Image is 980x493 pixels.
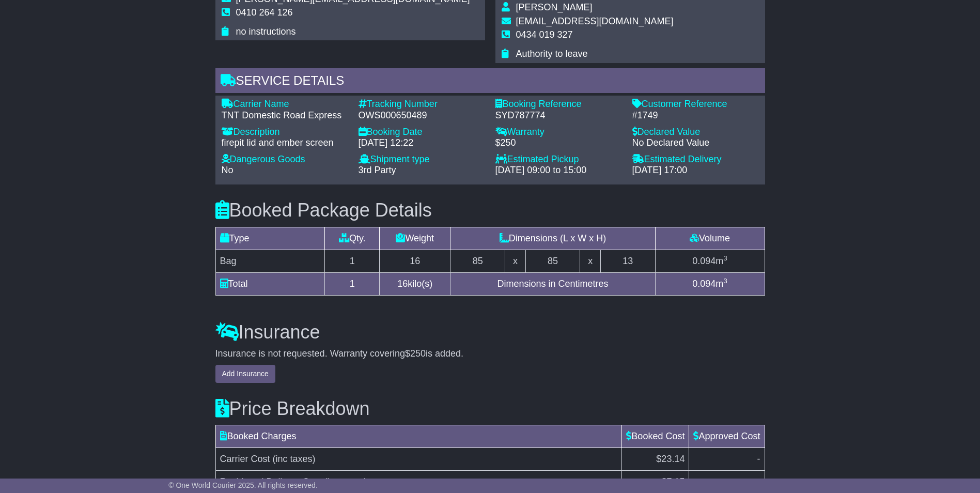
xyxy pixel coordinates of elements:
span: (inc taxes) [324,476,367,487]
td: 1 [325,250,380,272]
td: Qty. [325,227,380,250]
h3: Price Breakdown [215,398,765,419]
td: Approved Cost [689,425,765,448]
div: Service Details [215,68,765,96]
span: $250 [405,348,426,359]
span: no instructions [236,26,296,37]
span: $23.14 [656,454,685,464]
button: Add Insurance [215,365,275,383]
sup: 3 [723,254,727,262]
div: [DATE] 12:22 [359,137,485,149]
span: Residental Delivery Cost [220,476,322,487]
span: $7.15 [661,476,685,487]
div: [DATE] 09:00 to 15:00 [495,165,622,176]
span: 0.094 [692,279,715,289]
div: firepit lid and ember screen [222,137,348,149]
td: x [580,250,600,272]
td: Dimensions in Centimetres [450,272,655,295]
td: 85 [450,250,505,272]
td: x [505,250,525,272]
div: Shipment type [359,154,485,165]
div: Booking Date [359,127,485,138]
div: OWS000650489 [359,110,485,121]
td: Total [215,272,325,295]
td: Volume [655,227,765,250]
span: [EMAIL_ADDRESS][DOMAIN_NAME] [516,16,674,26]
span: No [222,165,234,175]
sup: 3 [723,277,727,285]
span: Carrier Cost [220,454,270,464]
div: Estimated Delivery [632,154,759,165]
div: SYD787774 [495,110,622,121]
td: 16 [380,250,450,272]
h3: Booked Package Details [215,200,765,221]
td: kilo(s) [380,272,450,295]
div: Declared Value [632,127,759,138]
div: Tracking Number [359,99,485,110]
td: m [655,250,765,272]
span: (inc taxes) [273,454,316,464]
div: No Declared Value [632,137,759,149]
div: Insurance is not requested. Warranty covering is added. [215,348,765,360]
div: Warranty [495,127,622,138]
span: 0410 264 126 [236,7,293,18]
div: Booking Reference [495,99,622,110]
td: Booked Charges [215,425,622,448]
td: Type [215,227,325,250]
span: © One World Courier 2025. All rights reserved. [168,481,318,489]
td: Weight [380,227,450,250]
div: Estimated Pickup [495,154,622,165]
div: $250 [495,137,622,149]
div: #1749 [632,110,759,121]
span: 0434 019 327 [516,29,573,40]
h3: Insurance [215,322,765,343]
td: 85 [525,250,580,272]
div: Description [222,127,348,138]
td: 1 [325,272,380,295]
span: - [757,476,760,487]
span: 16 [397,279,408,289]
div: Customer Reference [632,99,759,110]
span: 3rd Party [359,165,396,175]
td: Booked Cost [622,425,689,448]
div: Dangerous Goods [222,154,348,165]
span: 0.094 [692,256,715,266]
span: - [757,454,760,464]
td: m [655,272,765,295]
div: TNT Domestic Road Express [222,110,348,121]
td: Dimensions (L x W x H) [450,227,655,250]
span: Authority to leave [516,49,588,59]
div: [DATE] 17:00 [632,165,759,176]
td: Bag [215,250,325,272]
div: Carrier Name [222,99,348,110]
span: [PERSON_NAME] [516,2,593,12]
td: 13 [600,250,655,272]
